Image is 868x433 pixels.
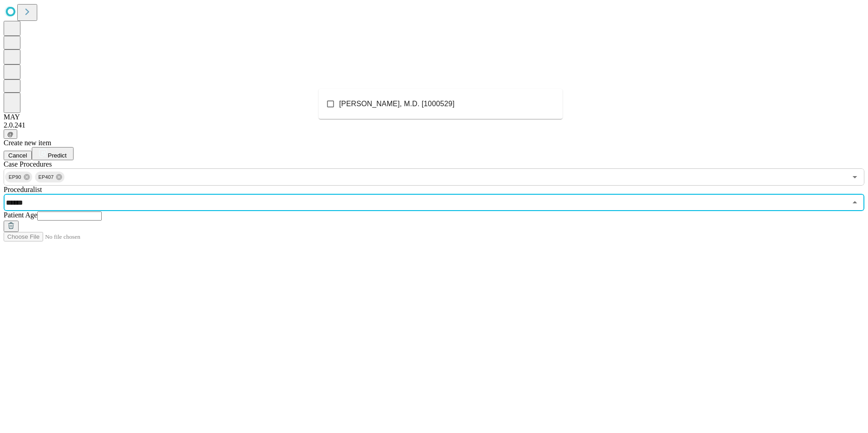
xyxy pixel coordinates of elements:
[339,98,454,109] span: [PERSON_NAME], M.D. [1000529]
[35,172,65,182] div: EP407
[4,129,17,139] button: @
[4,211,37,219] span: Patient Age
[4,113,864,121] div: MAY
[32,147,74,160] button: Predict
[7,131,14,138] span: @
[848,196,861,209] button: Close
[4,139,51,147] span: Create new item
[48,152,66,159] span: Predict
[848,171,861,183] button: Open
[35,172,58,182] span: EP407
[4,160,52,168] span: Scheduled Procedure
[5,172,25,182] span: EP90
[8,152,27,159] span: Cancel
[5,172,32,182] div: EP90
[4,151,32,160] button: Cancel
[4,121,864,129] div: 2.0.241
[4,186,42,193] span: Proceduralist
